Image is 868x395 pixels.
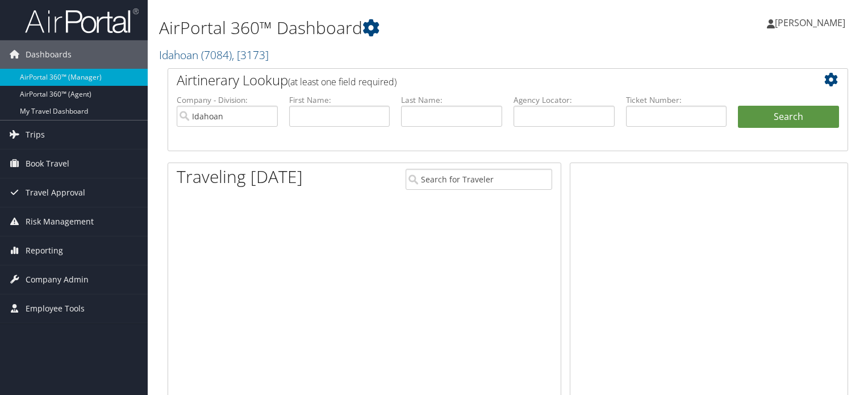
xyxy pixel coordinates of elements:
[26,40,72,69] span: Dashboards
[289,94,390,106] label: First Name:
[177,165,303,189] h1: Traveling [DATE]
[775,16,845,29] span: [PERSON_NAME]
[26,294,85,323] span: Employee Tools
[26,149,69,178] span: Book Travel
[177,70,782,90] h2: Airtinerary Lookup
[767,6,857,40] a: [PERSON_NAME]
[26,120,45,149] span: Trips
[159,47,269,63] a: Idahoan
[201,47,232,63] span: ( 7084 )
[26,207,94,236] span: Risk Management
[26,236,63,265] span: Reporting
[26,265,89,294] span: Company Admin
[738,106,839,128] button: Search
[288,76,397,88] span: (at least one field required)
[177,94,278,106] label: Company - Division:
[159,16,624,40] h1: AirPortal 360™ Dashboard
[26,178,85,207] span: Travel Approval
[232,47,269,63] span: , [ 3173 ]
[25,7,139,34] img: airportal-logo.png
[406,169,552,190] input: Search for Traveler
[401,94,502,106] label: Last Name:
[626,94,727,106] label: Ticket Number:
[514,94,615,106] label: Agency Locator:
